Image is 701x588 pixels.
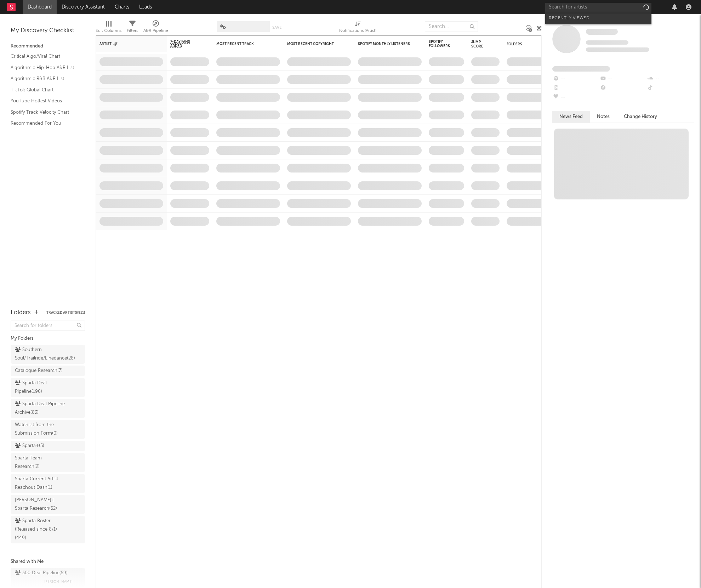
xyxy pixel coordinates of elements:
a: YouTube Hottest Videos [11,97,78,105]
a: Sparta Deal Pipeline(196) [11,378,85,397]
button: Tracked Artists(911) [46,311,85,315]
a: [PERSON_NAME]'s Sparta Research(52) [11,495,85,514]
div: Recommended [11,42,85,51]
a: Algorithmic R&B A&R List [11,75,78,83]
div: Most Recent Track [216,42,269,46]
span: [PERSON_NAME] [44,577,73,586]
div: Most Recent Copyright [287,42,340,46]
div: Folders [11,309,31,317]
div: Filters [127,18,138,38]
div: -- [552,93,599,102]
div: Edit Columns [96,18,121,38]
a: Spotify Track Velocity Chart [11,108,78,116]
a: Some Artist [586,28,618,35]
a: Algorithmic Hip-Hop A&R List [11,64,78,72]
div: My Folders [11,334,85,343]
div: Edit Columns [96,27,121,35]
div: 300 Deal Pipeline ( 59 ) [15,569,68,577]
div: Sparta+ ( 5 ) [15,442,44,450]
div: -- [647,84,694,93]
div: My Discovery Checklist [11,27,85,35]
a: Catalogue Research(7) [11,366,85,376]
div: -- [647,74,694,84]
input: Search... [425,21,478,32]
div: Recently Viewed [549,14,648,22]
button: News Feed [552,111,590,123]
div: Folders [507,42,560,46]
a: Sparta Deal Pipeline Archive(83) [11,399,85,418]
div: -- [552,84,599,93]
div: Southern Soul/Trailride/Linedance ( 28 ) [15,346,75,363]
div: Notifications (Artist) [339,18,376,38]
a: TikTok Global Chart [11,86,78,94]
span: 0 fans last week [586,47,649,52]
input: Search for folders... [11,321,85,331]
span: 7-Day Fans Added [170,40,199,48]
div: [PERSON_NAME]'s Sparta Research ( 52 ) [15,496,65,513]
span: Fans Added by Platform [552,66,610,72]
div: Notifications (Artist) [339,27,376,35]
div: Sparta Deal Pipeline ( 196 ) [15,379,65,396]
a: Sparta Roster (Released since 8/1)(449) [11,516,85,543]
button: Change History [617,111,664,123]
div: Watchlist from the Submission Form ( 0 ) [15,421,65,438]
div: Catalogue Research ( 7 ) [15,367,63,375]
div: Sparta Roster (Released since 8/1) ( 449 ) [15,517,65,542]
div: -- [599,74,646,84]
button: Save [272,26,281,29]
div: A&R Pipeline [143,27,168,35]
div: A&R Pipeline [143,18,168,38]
div: Sparta Team Research ( 2 ) [15,454,65,471]
a: Sparta Current Artist Reachout Dash(1) [11,474,85,493]
span: Tracking Since: [DATE] [586,40,628,45]
input: Search for artists [545,3,651,12]
a: 300 Deal Pipeline(59)[PERSON_NAME] [11,568,85,587]
a: Recommended For You [11,119,78,127]
a: Watchlist from the Submission Form(0) [11,420,85,439]
a: Sparta Team Research(2) [11,453,85,472]
div: Artist [99,42,153,46]
div: -- [552,74,599,84]
div: Shared with Me [11,558,85,566]
div: Spotify Monthly Listeners [358,42,411,46]
div: Sparta Deal Pipeline Archive ( 83 ) [15,400,65,417]
span: Some Artist [586,29,618,35]
a: Southern Soul/Trailride/Linedance(28) [11,345,85,364]
div: Spotify Followers [429,40,454,48]
div: Jump Score [471,40,489,49]
button: Notes [590,111,617,123]
a: Critical Algo/Viral Chart [11,52,78,60]
div: Sparta Current Artist Reachout Dash ( 1 ) [15,475,65,492]
div: -- [599,84,646,93]
div: Filters [127,27,138,35]
a: Sparta+(5) [11,441,85,451]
